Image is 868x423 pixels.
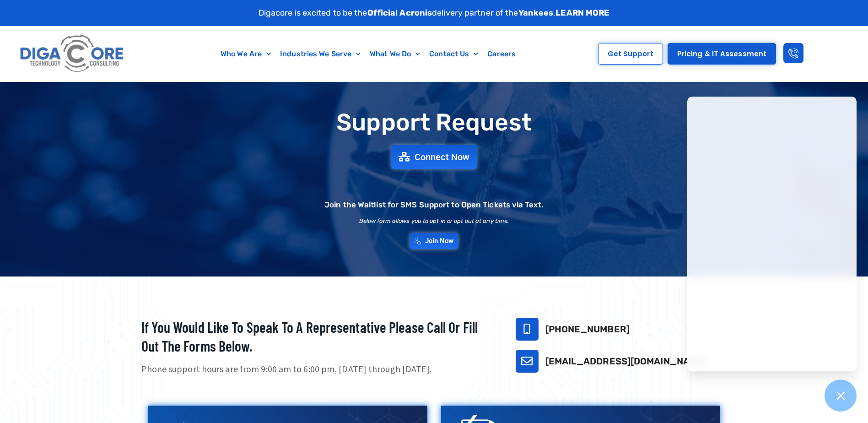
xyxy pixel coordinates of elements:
[687,97,857,371] iframe: Chatgenie Messenger
[545,324,630,335] a: [PHONE_NUMBER]
[391,145,477,169] a: Connect Now
[483,43,520,65] a: Careers
[171,43,566,65] nav: Menu
[598,43,663,65] a: Get Support
[367,8,432,18] strong: Official Acronis
[516,350,539,373] a: support@digacore.com
[119,109,750,136] h1: Support Request
[365,43,425,65] a: What We Do
[668,43,776,65] a: Pricing & IT Assessment
[359,218,509,224] h2: Below form allows you to opt in or opt out at any time.
[17,31,127,77] img: Digacore logo 1
[516,318,539,341] a: 732-646-5725
[410,233,458,249] a: Join Now
[324,201,544,209] h2: Join the Waitlist for SMS Support to Open Tickets via Text.
[141,363,493,376] p: Phone support hours are from 9:00 am to 6:00 pm, [DATE] through [DATE].
[275,43,365,65] a: Industries We Serve
[141,318,493,356] h2: If you would like to speak to a representative please call or fill out the forms below.
[415,152,469,162] span: Connect Now
[216,43,275,65] a: Who We Are
[259,7,610,19] p: Digacore is excited to be the delivery partner of the .
[518,8,554,18] strong: Yankees
[608,50,653,57] span: Get Support
[425,238,454,244] span: Join Now
[677,50,766,57] span: Pricing & IT Assessment
[425,43,483,65] a: Contact Us
[555,8,609,18] a: LEARN MORE
[545,356,706,367] a: [EMAIL_ADDRESS][DOMAIN_NAME]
